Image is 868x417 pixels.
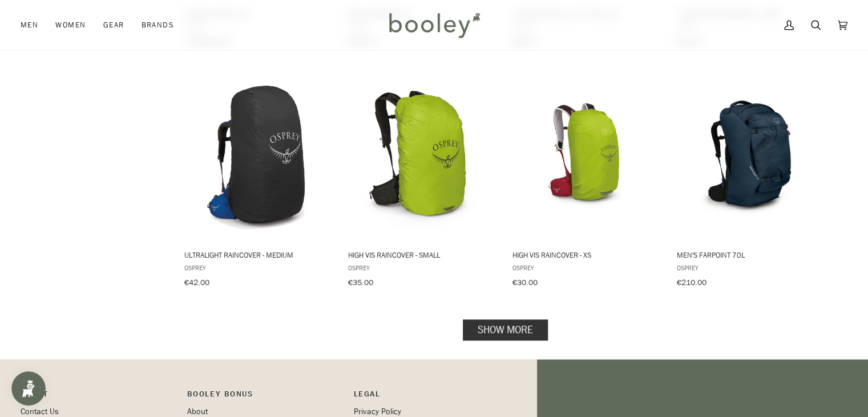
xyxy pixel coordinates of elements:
[346,70,498,291] a: High Vis Raincover - Small
[21,406,59,417] a: Contact Us
[187,388,342,406] p: Booley Bonus
[512,263,660,272] span: Osprey
[21,388,176,406] p: Pipeline_Footer Main
[354,388,509,406] p: Pipeline_Footer Sub
[141,19,174,31] span: Brands
[55,19,86,31] span: Women
[103,19,124,31] span: Gear
[675,80,826,231] img: Osprey Men's Farpoint 70L Muted Space Blue - Booley Galway
[676,263,824,272] span: Osprey
[510,80,661,231] img: Osprey High Vis Raincover XS Limon Green - Booley Galway
[182,70,333,291] a: Ultralight Raincover - Medium
[512,250,660,260] span: High Vis Raincover - XS
[510,70,661,291] a: High Vis Raincover - XS
[184,277,209,288] span: €42.00
[348,250,496,260] span: High Vis Raincover - Small
[187,406,208,417] a: About
[676,277,706,288] span: €210.00
[11,371,46,406] iframe: Button to open loyalty program pop-up
[676,250,824,260] span: Men's Farpoint 70L
[675,70,826,291] a: Men's Farpoint 70L
[384,9,484,42] img: Booley
[512,277,537,288] span: €30.00
[183,322,827,336] div: Pagination
[348,277,373,288] span: €35.00
[184,250,332,260] span: Ultralight Raincover - Medium
[21,19,38,31] span: Men
[354,406,401,417] a: Privacy Policy
[463,319,548,340] a: Show more
[184,263,332,272] span: Osprey
[348,263,496,272] span: Osprey
[346,80,498,231] img: Osprey High Vis Raincover Small Limon Green - Booley Galway
[182,80,333,231] img: Ultralight Raincover Medium Black - Booley Galway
